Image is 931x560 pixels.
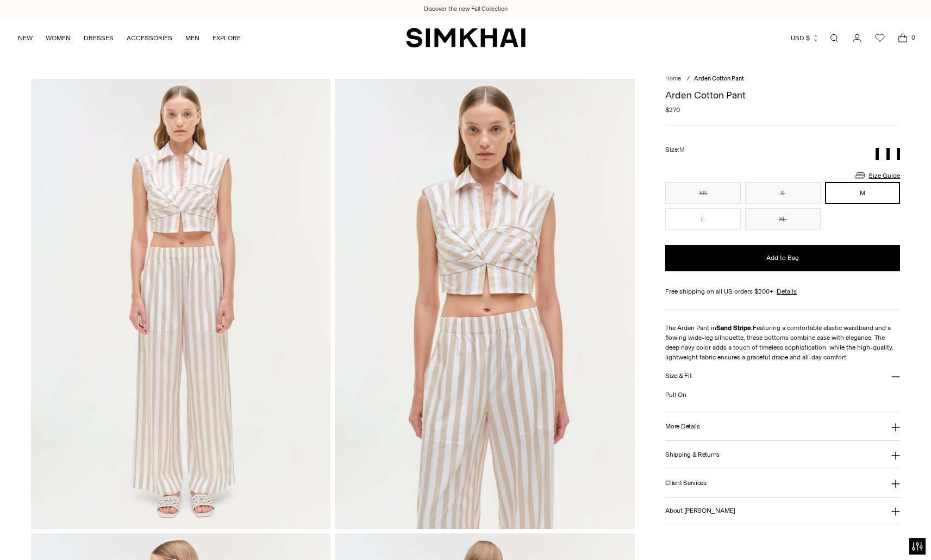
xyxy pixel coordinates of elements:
[665,480,707,487] h3: Client Services
[665,497,900,525] button: About [PERSON_NAME]
[18,26,33,50] a: NEW
[665,469,900,497] button: Client Services
[846,27,868,49] a: Go to the account page
[665,423,699,430] h3: More Details
[745,182,821,204] button: S
[791,26,820,50] button: USD $
[46,26,71,50] a: WOMEN
[185,26,199,50] a: MEN
[665,451,720,458] h3: Shipping & Returns
[213,26,241,50] a: EXPLORE
[716,324,753,332] strong: Sand Stripe.
[825,182,901,204] button: M
[127,26,172,50] a: ACCESSORIES
[665,372,691,379] h3: Size & Fit
[665,390,900,400] p: Pull On
[406,27,526,48] a: SIMKHAI
[665,323,900,362] p: The Arden Pant in Featuring a comfortable elastic waistband and a flowing wide-leg silhouette, th...
[908,33,918,42] span: 0
[687,74,690,84] div: /
[766,253,799,263] span: Add to Bag
[665,362,900,390] button: Size & Fit
[694,75,744,82] span: Arden Cotton Pant
[869,27,891,49] a: Wishlist
[892,27,914,49] a: Open cart modal
[335,79,635,528] img: Arden Cotton Pant
[665,105,680,115] span: $270
[823,27,845,49] a: Open search modal
[665,413,900,441] button: More Details
[745,208,821,230] button: XL
[665,507,735,514] h3: About [PERSON_NAME]
[665,245,900,271] button: Add to Bag
[665,208,741,230] button: L
[665,287,900,296] div: Free shipping on all US orders $200+
[665,145,684,155] label: Size:
[665,75,681,82] a: Home
[777,287,797,296] a: Details
[31,79,331,528] img: Arden Cotton Pant
[665,182,741,204] button: XS
[84,26,114,50] a: DRESSES
[853,169,900,182] a: Size Guide
[424,5,508,14] a: Discover the new Fall Collection
[679,146,684,153] span: M
[665,90,900,100] h1: Arden Cotton Pant
[665,441,900,469] button: Shipping & Returns
[665,74,900,84] nav: breadcrumbs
